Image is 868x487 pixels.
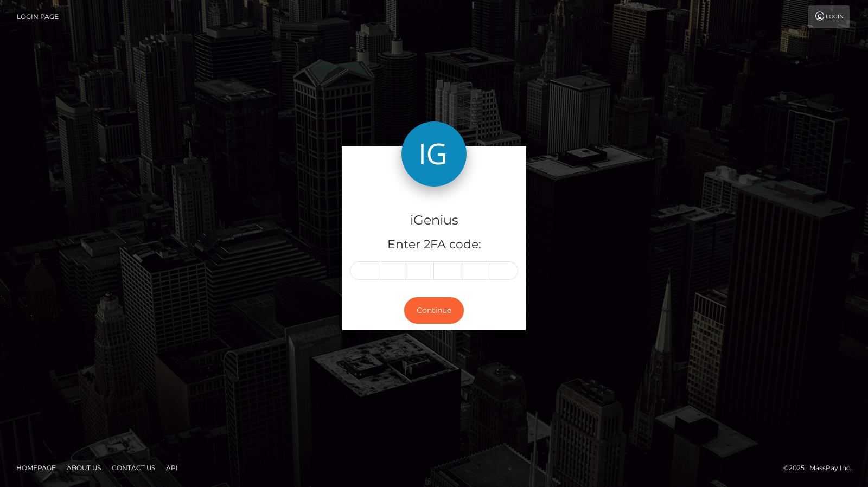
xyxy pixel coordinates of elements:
[12,459,60,476] a: Homepage
[350,211,518,230] h4: iGenius
[17,5,59,28] a: Login Page
[401,121,467,187] img: iGenius
[107,459,159,476] a: Contact Us
[783,462,860,474] div: © 2025 , MassPay Inc.
[162,459,182,476] a: API
[350,236,518,253] h5: Enter 2FA code:
[808,5,850,28] a: Login
[404,297,464,324] button: Continue
[62,459,105,476] a: About Us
